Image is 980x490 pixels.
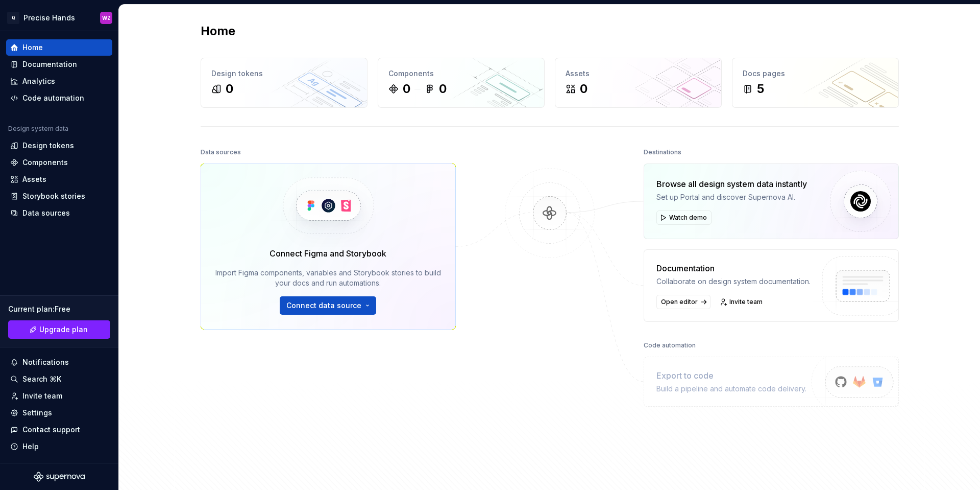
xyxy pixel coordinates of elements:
a: Upgrade plan [8,320,110,339]
div: Current plan : Free [8,304,110,314]
div: Components [388,68,534,79]
a: Assets [6,171,112,188]
div: 0 [403,81,410,97]
button: Connect data source [280,296,376,315]
h2: Home [201,23,235,39]
button: Contact support [6,422,112,438]
a: Invite team [717,295,767,309]
div: Help [22,441,39,452]
button: Notifications [6,354,112,370]
a: Components00 [378,58,545,108]
div: Invite team [22,391,62,401]
div: Settings [22,408,52,418]
button: Search ⌘K [6,371,112,387]
a: Data sources [6,205,112,221]
div: Analytics [22,76,55,86]
div: Docs pages [743,68,888,79]
a: Settings [6,405,112,421]
div: Design tokens [22,141,74,151]
a: Storybook stories [6,188,112,204]
a: Components [6,154,112,171]
div: Collaborate on design system documentation. [656,276,811,287]
div: Design system data [8,125,68,133]
div: Storybook stories [22,191,85,201]
div: Components [22,157,68,168]
div: Export to code [656,369,806,382]
div: Precise Hands [23,13,75,23]
a: Assets0 [555,58,722,108]
svg: Supernova Logo [34,472,85,482]
div: Assets [22,174,46,184]
span: Upgrade plan [39,324,88,335]
div: Search ⌘K [22,374,61,384]
div: Notifications [22,357,69,367]
div: 0 [439,81,447,97]
div: Data sources [201,145,241,159]
div: Q [7,12,19,24]
div: Import Figma components, variables and Storybook stories to build your docs and run automations. [215,268,441,288]
div: Data sources [22,208,70,218]
a: Invite team [6,388,112,404]
a: Design tokens0 [201,58,367,108]
div: Connect Figma and Storybook [269,247,386,260]
a: Open editor [656,295,710,309]
div: Documentation [656,262,811,274]
div: 0 [226,81,233,97]
a: Analytics [6,73,112,89]
button: Watch demo [656,211,712,225]
div: Code automation [644,338,696,353]
a: Documentation [6,56,112,73]
div: Build a pipeline and automate code delivery. [656,384,806,394]
button: QPrecise HandsWZ [2,7,116,29]
div: Assets [566,68,711,79]
div: 5 [757,81,764,97]
a: Docs pages5 [732,58,899,108]
a: Home [6,39,112,56]
div: Destinations [644,145,681,159]
button: Help [6,438,112,455]
span: Connect data source [286,300,361,311]
div: Browse all design system data instantly [656,178,807,190]
span: Watch demo [669,214,707,222]
a: Code automation [6,90,112,106]
div: Documentation [22,59,77,69]
div: 0 [580,81,587,97]
div: Set up Portal and discover Supernova AI. [656,192,807,202]
div: Contact support [22,425,80,435]
div: Design tokens [211,68,357,79]
span: Invite team [729,298,763,306]
div: Home [22,42,43,53]
div: Code automation [22,93,84,103]
a: Design tokens [6,137,112,154]
div: WZ [102,14,111,22]
span: Open editor [661,298,698,306]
